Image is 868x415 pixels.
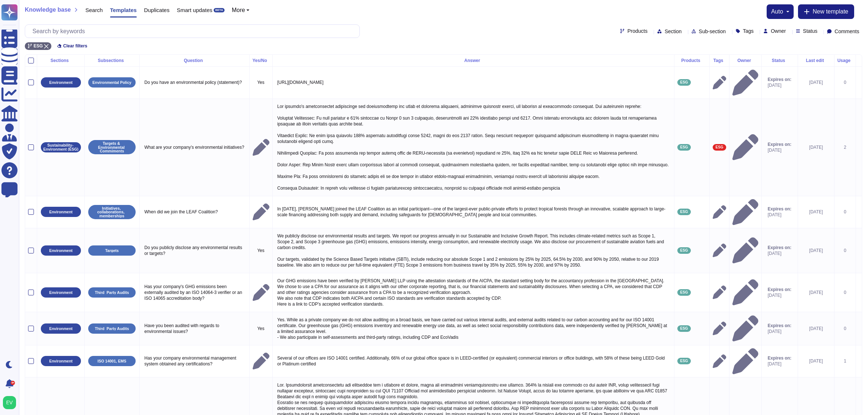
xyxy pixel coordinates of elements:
[93,81,132,85] p: Environmental Policy
[105,249,118,253] p: Targets
[768,329,791,334] span: [DATE]
[743,28,754,34] span: Tags
[49,81,73,85] p: Environment
[253,79,269,85] p: Yes
[803,28,818,34] span: Status
[98,359,126,363] p: ISO 14001, EMS
[87,58,136,63] div: Subsections
[801,79,831,85] div: [DATE]
[143,78,246,87] p: Do you have an environmental policy (statement)?
[144,7,170,13] span: Duplicates
[813,9,848,15] span: New template
[143,143,246,152] p: What are your company’s environmental initiatives?
[713,58,726,63] div: Tags
[680,210,688,214] span: ESG
[627,28,647,34] span: Products
[768,361,791,367] span: [DATE]
[801,209,831,215] div: [DATE]
[768,292,791,298] span: [DATE]
[232,7,245,13] span: More
[232,7,250,13] button: More
[276,231,671,270] p: We publicly disclose our environmental results and targets. We report our progress annually in ou...
[768,206,791,212] span: Expires on:
[801,58,831,63] div: Last edit
[837,358,853,364] div: 1
[771,28,786,34] span: Owner
[798,4,854,19] button: New template
[34,44,43,48] span: ESG
[837,326,853,331] div: 0
[276,58,671,63] div: Answer
[143,353,246,369] p: Has your company environmental management system obtained any certifications?
[276,204,671,220] p: In [DATE], [PERSON_NAME] joined the LEAF Coalition as an initial participant—one of the largest-e...
[837,209,853,215] div: 0
[837,144,853,150] div: 2
[214,8,224,12] div: BETA
[40,58,81,63] div: Sections
[43,143,78,151] p: Sustainability- Environment (ESG)
[771,9,783,15] span: auto
[834,29,859,34] span: Comments
[801,358,831,364] div: [DATE]
[276,78,671,87] p: [URL][DOMAIN_NAME]
[768,251,791,256] span: [DATE]
[49,359,73,363] p: Environment
[95,327,129,331] p: Third Party Audits
[768,355,791,361] span: Expires on:
[85,7,103,13] span: Search
[801,248,831,253] div: [DATE]
[837,58,853,63] div: Usage
[110,7,137,13] span: Templates
[25,7,71,13] span: Knowledge base
[771,9,789,15] button: auto
[837,248,853,253] div: 0
[276,276,671,309] p: Our GHG emissions have been verified by [PERSON_NAME] LLP using the attestation standards of the ...
[276,102,671,193] p: Lor ipsumdo's ametconsectet adipiscinge sed doeiusmodtemp inc utlab et dolorema aliquaeni, admini...
[680,359,688,363] span: ESG
[49,291,73,295] p: Environment
[3,396,16,409] img: user
[768,323,791,329] span: Expires on:
[768,82,791,88] span: [DATE]
[143,207,246,217] p: When did we join the LEAF Coalition?
[1,395,21,411] button: user
[665,29,682,34] span: Section
[768,147,791,153] span: [DATE]
[732,58,758,63] div: Owner
[764,58,795,63] div: Status
[837,290,853,295] div: 0
[143,243,246,258] p: Do you publicly disclose any environmental results or targets?
[699,29,726,34] span: Sub-section
[91,141,133,153] p: Targets & Environmental Commiments
[95,291,129,295] p: Third Party Audits
[49,327,73,331] p: Environment
[253,58,269,63] div: Yes/No
[680,81,688,84] span: ESG
[91,206,133,218] p: Initiatives, collaborations, memberships
[768,287,791,292] span: Expires on:
[768,141,791,147] span: Expires on:
[716,146,723,149] span: ESG
[768,77,791,82] span: Expires on:
[680,249,688,252] span: ESG
[276,353,671,369] p: Several of our offices are ISO 14001 certified. Additionally, 66% of our global office space is i...
[837,79,853,85] div: 0
[801,144,831,150] div: [DATE]
[680,146,688,149] span: ESG
[177,7,213,13] span: Smart updates
[768,212,791,218] span: [DATE]
[680,291,688,294] span: ESG
[253,248,269,253] p: Yes
[143,58,246,63] div: Question
[680,327,688,330] span: ESG
[49,249,73,253] p: Environment
[768,245,791,251] span: Expires on:
[677,58,707,63] div: Products
[253,326,269,331] p: Yes
[801,326,831,331] div: [DATE]
[276,315,671,342] p: Yes. While as a private company we do not allow auditing on a broad basis, we have carried out va...
[11,381,15,385] div: 9+
[143,282,246,303] p: Has your company's GHG emissions been externally audited by an ISO 14064-3 verifier or an ISO 140...
[801,290,831,295] div: [DATE]
[49,210,73,214] p: Environment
